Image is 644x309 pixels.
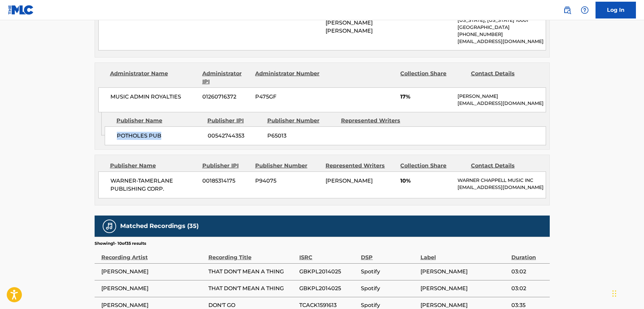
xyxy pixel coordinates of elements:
div: Contact Details [471,162,536,170]
span: 00185314175 [202,177,250,185]
div: Publisher IPI [202,162,250,170]
img: help [581,6,589,14]
span: P65013 [267,132,336,140]
span: THAT DON'T MEAN A THING [208,268,296,276]
div: DSP [361,246,417,262]
span: P475GF [255,93,320,101]
span: MUSIC ADMIN ROYALTIES [110,93,198,101]
div: Represented Writers [326,162,395,170]
div: Help [578,3,591,17]
span: Spotify [361,268,417,276]
div: Represented Writers [341,117,410,125]
div: Recording Title [208,246,296,262]
span: Spotify [361,284,417,293]
h5: Matched Recordings (35) [120,222,199,230]
p: [EMAIL_ADDRESS][DOMAIN_NAME] [457,184,545,191]
p: [PHONE_NUMBER] [457,31,545,38]
div: Drag [612,283,616,304]
p: Showing 1 - 10 of 35 results [95,240,146,246]
div: Publisher Name [116,117,202,125]
span: 03:02 [511,284,546,293]
span: [PERSON_NAME] [326,178,373,184]
div: Label [420,246,508,262]
p: [GEOGRAPHIC_DATA] [457,24,545,31]
span: POTHOLES PUB [117,132,203,140]
a: Public Search [561,3,574,17]
span: GBKPL2014025 [299,268,358,276]
div: Publisher Number [255,162,320,170]
img: Matched Recordings [105,222,113,230]
span: WARNER-TAMERLANE PUBLISHING CORP. [110,177,198,193]
div: Publisher Number [267,117,336,125]
span: 00542744353 [208,132,262,140]
div: Collection Share [400,70,466,86]
p: [US_STATE], [US_STATE] 10001 [457,17,545,24]
a: Log In [596,2,636,18]
p: [EMAIL_ADDRESS][DOMAIN_NAME] [457,100,545,107]
p: [PERSON_NAME] [457,93,545,100]
img: search [563,6,571,14]
span: P94075 [255,177,320,185]
div: Administrator Number [255,70,320,86]
span: 17% [400,93,452,101]
img: MLC Logo [8,5,34,15]
p: WARNER CHAPPELL MUSIC INC [457,177,545,184]
div: Administrator IPI [202,70,250,86]
span: [PERSON_NAME] [420,284,508,293]
div: Duration [511,246,546,262]
div: Publisher IPI [207,117,262,125]
div: Collection Share [400,162,466,170]
span: 10% [400,177,452,185]
div: Contact Details [471,70,536,86]
div: Administrator Name [110,70,197,86]
span: GBKPL2014025 [299,284,358,293]
div: Publisher Name [110,162,197,170]
span: 01260716372 [202,93,250,101]
span: [PERSON_NAME] [101,284,205,293]
iframe: Chat Widget [610,277,644,309]
div: Recording Artist [101,246,205,262]
span: THAT DON'T MEAN A THING [208,284,296,293]
span: [PERSON_NAME] [420,268,508,276]
div: ISRC [299,246,358,262]
span: 03:02 [511,268,546,276]
p: [EMAIL_ADDRESS][DOMAIN_NAME] [457,38,545,45]
span: [PERSON_NAME] [101,268,205,276]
